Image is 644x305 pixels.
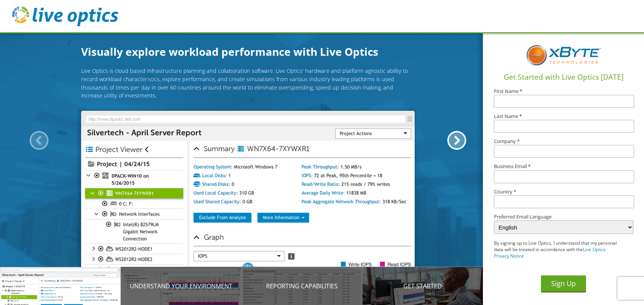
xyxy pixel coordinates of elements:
label: Company * [494,139,633,144]
label: Country * [494,189,633,194]
img: Introducing Live Optics [81,111,415,280]
img: VwAAAAASUVORK5CYII= [526,40,602,71]
img: live_optics_svg.svg [12,6,118,26]
p: Live Optics is cloud based infrastructure planning and collaboration software. Live Optics' hardw... [81,67,415,99]
label: First Name * [494,89,633,94]
p: Get Started [362,281,483,291]
p: By signing up to Live Optics, I understand that my personal data will be treated in accordance wi... [494,240,619,259]
p: Understand your environment [121,281,242,291]
label: Business Email * [494,164,633,169]
p: Reporting Capabilities [241,281,362,291]
label: Preferred Email Language [494,214,633,219]
h1: Get Started with Live Optics [DATE] [486,72,641,83]
a: Live Optics Privacy Notice [494,246,606,259]
h1: Visually explore workload performance with Live Optics [81,44,415,60]
button: Sign Up [541,275,586,292]
label: Last Name * [494,114,633,119]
